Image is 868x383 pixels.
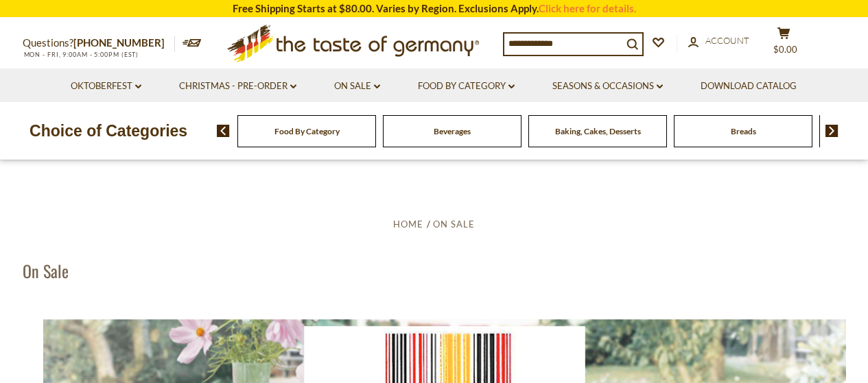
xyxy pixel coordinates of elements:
[274,126,340,136] a: Food By Category
[418,79,515,94] a: Food By Category
[23,51,139,58] span: MON - FRI, 9:00AM - 5:00PM (EST)
[179,79,296,94] a: Christmas - PRE-ORDER
[688,34,749,49] a: Account
[705,35,749,46] span: Account
[552,79,663,94] a: Seasons & Occasions
[71,79,141,94] a: Oktoberfest
[23,260,69,281] h1: On Sale
[433,219,475,230] a: On Sale
[23,34,175,52] p: Questions?
[825,125,838,137] img: next arrow
[334,79,380,94] a: On Sale
[764,27,805,61] button: $0.00
[217,125,230,137] img: previous arrow
[73,36,165,49] a: [PHONE_NUMBER]
[393,219,423,230] a: Home
[773,44,797,55] span: $0.00
[434,126,471,136] a: Beverages
[731,126,756,136] a: Breads
[701,79,797,94] a: Download Catalog
[555,126,641,136] a: Baking, Cakes, Desserts
[539,2,636,14] a: Click here for details.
